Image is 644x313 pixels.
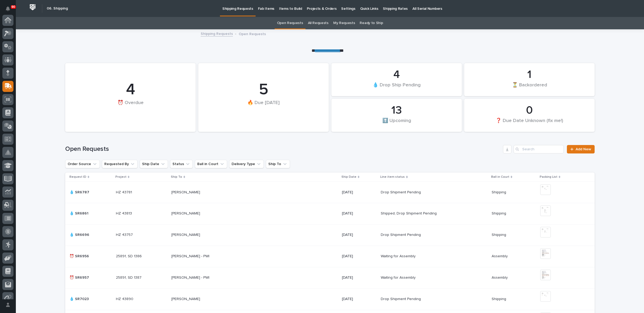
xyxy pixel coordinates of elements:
[380,174,405,180] p: Line item status
[65,181,595,203] tr: 💧 SR6787💧 SR6787 HZ 43781HZ 43781 [PERSON_NAME][PERSON_NAME] [DATE]Drop Shipment PendingDrop Ship...
[381,274,417,280] p: Waiting for Assembly
[116,296,134,301] p: HZ 43890
[207,80,320,99] div: 5
[340,82,453,93] div: 💧 Drop Ship Pending
[7,6,13,15] div: Notifications90
[473,118,586,129] div: ❓ Due Date Unknown (fix me!)
[540,174,557,180] p: Packing List
[171,253,210,259] p: [PERSON_NAME] - PWI
[74,100,187,116] div: ⏰ Overdue
[491,174,509,180] p: Ball in Court
[171,210,201,216] p: [PERSON_NAME]
[576,147,591,151] span: Add New
[102,160,138,168] button: Requested By
[116,189,133,195] p: HZ 43781
[342,275,377,280] p: [DATE]
[65,145,501,153] h1: Open Requests
[201,30,233,36] a: Shipping Requests
[171,232,201,237] p: [PERSON_NAME]
[65,224,595,246] tr: 💧 SR6696💧 SR6696 HZ 43757HZ 43757 [PERSON_NAME][PERSON_NAME] [DATE]Drop Shipment PendingDrop Ship...
[116,274,143,280] p: 25891, SD 1387
[340,104,453,117] div: 13
[69,210,90,216] p: 💧 SR6861
[28,2,37,12] img: Workspace Logo
[341,174,356,180] p: Ship Date
[140,160,168,168] button: Ship Date
[473,68,586,81] div: 1
[277,17,303,29] a: Open Requests
[381,296,422,301] p: Drop Shipment Pending
[342,211,377,216] p: [DATE]
[514,145,564,153] input: Search
[266,160,290,168] button: Ship To
[473,104,586,117] div: 0
[69,174,86,180] p: Request ID
[340,118,453,129] div: ⬆️ Upcoming
[308,17,328,29] a: All Requests
[333,17,355,29] a: My Requests
[69,296,90,301] p: 💧 SR7023
[171,174,182,180] p: Ship To
[195,160,227,168] button: Ball in Court
[229,160,264,168] button: Delivery Type
[171,274,210,280] p: [PERSON_NAME] - PWI
[492,189,507,195] p: Shipping
[116,232,134,237] p: HZ 43757
[342,254,377,259] p: [DATE]
[567,145,595,153] a: Add New
[65,246,595,267] tr: ⏰ SR6956⏰ SR6956 25891, SD 138625891, SD 1386 [PERSON_NAME] - PWI[PERSON_NAME] - PWI [DATE]Waitin...
[69,274,90,280] p: ⏰ SR6957
[69,253,90,259] p: ⏰ SR6956
[381,210,438,216] p: Shipped, Drop Shipment Pending
[47,6,68,11] h2: 06. Shipping
[492,210,507,216] p: Shipping
[65,267,595,288] tr: ⏰ SR6957⏰ SR6957 25891, SD 138725891, SD 1387 [PERSON_NAME] - PWI[PERSON_NAME] - PWI [DATE]Waitin...
[492,274,509,280] p: Assembly
[171,189,201,195] p: [PERSON_NAME]
[171,296,201,301] p: [PERSON_NAME]
[65,288,595,310] tr: 💧 SR7023💧 SR7023 HZ 43890HZ 43890 [PERSON_NAME][PERSON_NAME] [DATE]Drop Shipment PendingDrop Ship...
[381,232,422,237] p: Drop Shipment Pending
[342,190,377,195] p: [DATE]
[116,210,133,216] p: HZ 43813
[207,100,320,116] div: 🔥 Due [DATE]
[170,160,193,168] button: Status
[12,5,15,9] p: 90
[492,296,507,301] p: Shipping
[342,233,377,237] p: [DATE]
[340,68,453,81] div: 4
[381,189,422,195] p: Drop Shipment Pending
[69,189,90,195] p: 💧 SR6787
[492,253,509,259] p: Assembly
[360,17,383,29] a: Ready to Ship
[65,160,100,168] button: Order Source
[492,232,507,237] p: Shipping
[381,253,417,259] p: Waiting for Assembly
[115,174,126,180] p: Project
[74,80,187,99] div: 4
[116,253,143,259] p: 25891, SD 1386
[65,203,595,224] tr: 💧 SR6861💧 SR6861 HZ 43813HZ 43813 [PERSON_NAME][PERSON_NAME] [DATE]Shipped, Drop Shipment Pending...
[69,232,90,237] p: 💧 SR6696
[2,3,13,14] button: Notifications
[239,31,266,36] p: Open Requests
[473,82,586,93] div: ⏳ Backordered
[342,297,377,301] p: [DATE]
